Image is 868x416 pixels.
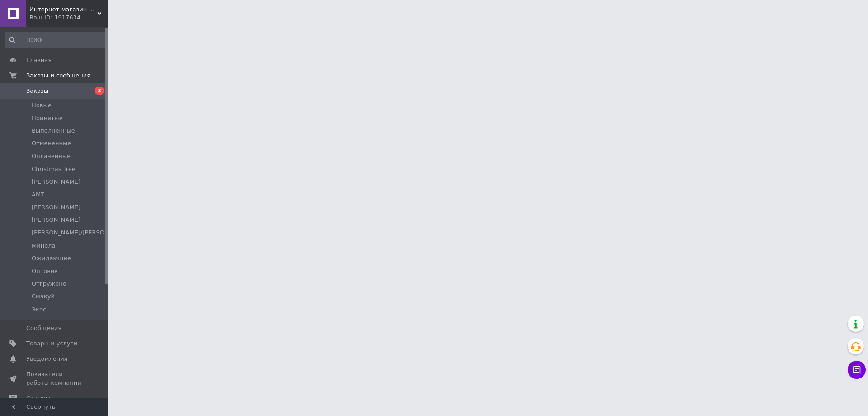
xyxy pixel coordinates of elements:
span: Отзывы [26,394,50,402]
span: Уведомления [26,355,67,363]
span: Отмененные [32,139,71,148]
span: Сообщения [26,324,61,332]
button: Чат с покупателем [848,361,866,379]
span: Оптовик [32,267,58,275]
span: Интернет-магазин электро-бытовых товаров "Восторг" [29,5,97,14]
span: Товары и услуги [26,339,77,348]
span: Заказы [26,87,48,95]
span: 3 [95,87,104,95]
span: АМТ [32,191,44,199]
span: [PERSON_NAME] [32,216,80,224]
span: Главная [26,56,52,64]
span: Заказы и сообщения [26,72,90,80]
span: [PERSON_NAME] [32,203,80,211]
span: Экос [32,306,46,314]
span: Минола [32,242,55,250]
span: Показатели работы компании [26,370,84,387]
span: Отгружено [32,280,66,288]
span: Принятые [32,114,63,122]
span: Смакуй [32,292,55,301]
span: Christmas Tree [32,165,75,173]
div: Ваш ID: 1917634 [29,14,108,22]
span: Ожидающие [32,254,71,263]
span: Выполненные [32,127,75,135]
input: Поиск [5,32,107,48]
span: [PERSON_NAME] [32,178,80,186]
span: [PERSON_NAME]/[PERSON_NAME] [32,229,131,237]
span: Новые [32,101,52,110]
span: Оплаченные [32,152,71,160]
